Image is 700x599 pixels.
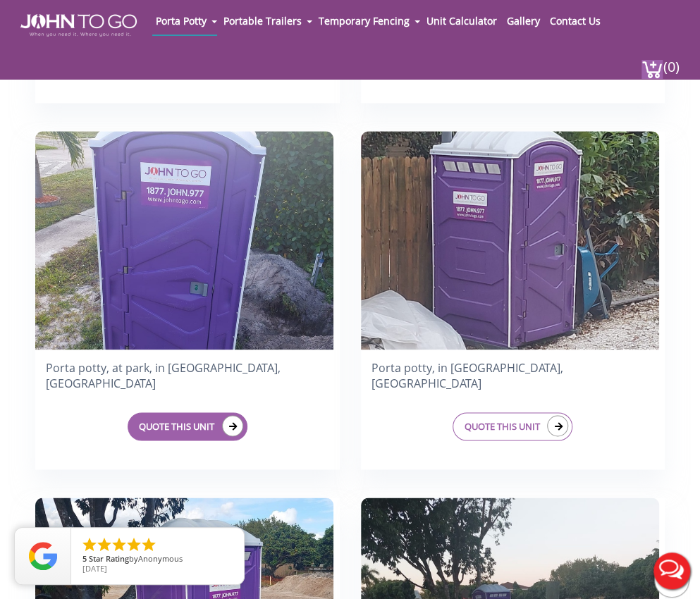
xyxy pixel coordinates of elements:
span: (0) [663,46,680,76]
span: Anonymous [138,553,183,564]
a: Portable Trailers [220,7,305,35]
li:  [81,536,98,553]
button: Live Chat [644,543,700,599]
li:  [111,536,128,553]
img: JOHN to go [20,14,137,37]
span: Star Rating [89,553,129,564]
img: Review Rating [29,542,57,570]
a: QUOTE THIS UNIT [453,412,572,440]
h4: Porta potty, in [GEOGRAPHIC_DATA], [GEOGRAPHIC_DATA] [361,357,665,395]
a: Gallery [503,7,544,35]
li:  [125,536,142,553]
li:  [96,536,113,553]
span: by [82,555,233,564]
span: 5 [82,553,87,564]
li:  [140,536,157,553]
span: [DATE] [82,563,107,574]
a: Temporary Fencing [315,7,413,35]
h4: Porta potty, at park, in [GEOGRAPHIC_DATA], [GEOGRAPHIC_DATA] [35,357,340,395]
a: QUOTE THIS UNIT [128,412,247,440]
img: cart a [641,60,663,79]
a: Porta Potty [152,7,210,35]
a: Unit Calculator [423,7,501,35]
a: Contact Us [546,7,604,35]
